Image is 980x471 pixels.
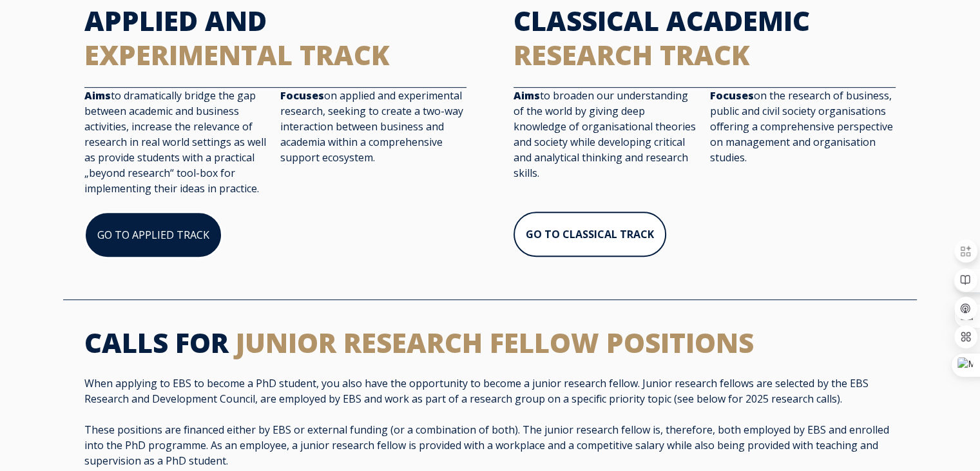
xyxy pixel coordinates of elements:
strong: Focuses [280,88,324,103]
h2: CALLS FOR [84,326,896,360]
span: on the research of business, public and civil society organisations offering a comprehensive pers... [709,88,892,165]
strong: Aims [514,88,540,103]
p: These positions are financed either by EBS or external funding (or a combination of both). The ju... [84,422,896,468]
strong: Focuses [709,88,753,103]
a: GO TO CLASSICAL TRACK [514,212,666,257]
span: JUNIOR RESEARCH FELLOW POSITIONS [236,324,754,361]
span: on applied and experimental research, seeking to create a two-way interaction between business an... [280,88,463,165]
p: When applying to EBS to become a PhD student, you also have the opportunity to become a junior re... [84,376,896,406]
h2: APPLIED AND [84,4,466,72]
span: to broaden our understanding of the world by giving deep knowledge of organisational theories and... [514,88,696,180]
strong: Aims [84,88,111,103]
span: RESEARCH TRACK [514,36,750,73]
span: EXPERIMENTAL TRACK [84,36,390,73]
h2: CLASSICAL ACADEMIC [514,4,896,72]
span: to dramatically bridge the gap between academic and business activities, increase the relevance o... [84,88,266,195]
a: GO TO APPLIED TRACK [84,212,222,258]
